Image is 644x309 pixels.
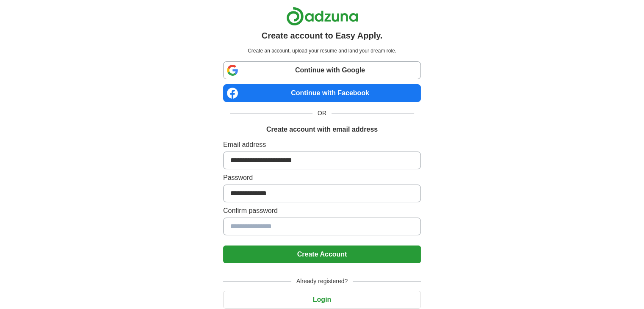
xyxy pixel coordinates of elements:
span: OR [312,109,332,118]
a: Continue with Google [223,61,421,79]
label: Email address [223,140,421,150]
span: Already registered? [291,277,353,286]
label: Confirm password [223,206,421,216]
img: Adzuna logo [286,7,358,26]
p: Create an account, upload your resume and land your dream role. [225,47,419,55]
h1: Create account to Easy Apply. [262,29,383,42]
button: Login [223,291,421,309]
h1: Create account with email address [266,124,378,135]
button: Create Account [223,246,421,263]
label: Password [223,173,421,183]
a: Login [223,296,421,303]
a: Continue with Facebook [223,84,421,102]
